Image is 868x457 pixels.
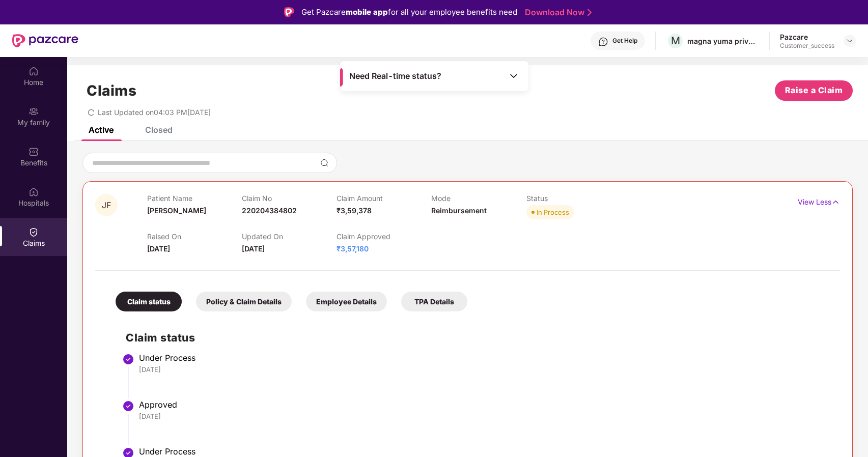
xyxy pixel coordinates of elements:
[526,194,621,203] p: Status
[139,353,830,363] div: Under Process
[687,36,759,46] div: magna yuma private limited
[401,292,467,311] div: TPA Details
[337,206,372,215] span: ₹3,59,378
[337,244,369,253] span: ₹3,57,180
[431,206,487,215] span: Reimbursement
[122,400,134,412] img: svg+xml;base64,PHN2ZyBpZD0iU3RlcC1Eb25lLTMyeDMyIiB4bWxucz0iaHR0cDovL3d3dy53My5vcmcvMjAwMC9zdmciIH...
[102,201,111,210] span: JF
[29,147,39,157] img: svg+xml;base64,PHN2ZyBpZD0iQmVuZWZpdHMiIHhtbG5zPSJodHRwOi8vd3d3LnczLm9yZy8yMDAwL3N2ZyIgd2lkdGg9Ij...
[780,32,834,42] div: Pazcare
[89,125,114,135] div: Active
[785,84,843,97] span: Raise a Claim
[242,206,297,215] span: 220204384802
[139,399,830,410] div: Approved
[126,329,830,346] h2: Claim status
[139,365,830,374] div: [DATE]
[284,7,294,17] img: Logo
[147,194,242,203] p: Patient Name
[139,412,830,421] div: [DATE]
[29,187,39,197] img: svg+xml;base64,PHN2ZyBpZD0iSG9zcGl0YWxzIiB4bWxucz0iaHR0cDovL3d3dy53My5vcmcvMjAwMC9zdmciIHdpZHRoPS...
[349,71,441,81] span: Need Real-time status?
[122,353,134,365] img: svg+xml;base64,PHN2ZyBpZD0iU3RlcC1Eb25lLTMyeDMyIiB4bWxucz0iaHR0cDovL3d3dy53My5vcmcvMjAwMC9zdmciIH...
[537,207,569,217] div: In Process
[612,37,637,45] div: Get Help
[587,7,592,18] img: Stroke
[147,232,242,241] p: Raised On
[116,292,182,311] div: Claim status
[671,35,680,47] span: M
[775,80,853,101] button: Raise a Claim
[831,196,840,208] img: svg+xml;base64,PHN2ZyB4bWxucz0iaHR0cDovL3d3dy53My5vcmcvMjAwMC9zdmciIHdpZHRoPSIxNyIgaGVpZ2h0PSIxNy...
[29,106,39,117] img: svg+xml;base64,PHN2ZyB3aWR0aD0iMjAiIGhlaWdodD0iMjAiIHZpZXdCb3g9IjAgMCAyMCAyMCIgZmlsbD0ibm9uZSIgeG...
[29,66,39,76] img: svg+xml;base64,PHN2ZyBpZD0iSG9tZSIgeG1sbnM9Imh0dHA6Ly93d3cudzMub3JnLzIwMDAvc3ZnIiB3aWR0aD0iMjAiIG...
[598,37,608,47] img: svg+xml;base64,PHN2ZyBpZD0iSGVscC0zMngzMiIgeG1sbnM9Imh0dHA6Ly93d3cudzMub3JnLzIwMDAvc3ZnIiB3aWR0aD...
[98,108,211,117] span: Last Updated on 04:03 PM[DATE]
[88,108,95,117] span: redo
[509,71,519,81] img: Toggle Icon
[29,227,39,237] img: svg+xml;base64,PHN2ZyBpZD0iQ2xhaW0iIHhtbG5zPSJodHRwOi8vd3d3LnczLm9yZy8yMDAwL3N2ZyIgd2lkdGg9IjIwIi...
[846,37,854,45] img: svg+xml;base64,PHN2ZyBpZD0iRHJvcGRvd24tMzJ4MzIiIHhtbG5zPSJodHRwOi8vd3d3LnczLm9yZy8yMDAwL3N2ZyIgd2...
[337,232,431,241] p: Claim Approved
[12,34,78,47] img: New Pazcare Logo
[147,206,206,215] span: [PERSON_NAME]
[320,159,328,167] img: svg+xml;base64,PHN2ZyBpZD0iU2VhcmNoLTMyeDMyIiB4bWxucz0iaHR0cDovL3d3dy53My5vcmcvMjAwMC9zdmciIHdpZH...
[139,446,830,456] div: Under Process
[301,6,517,18] div: Get Pazcare for all your employee benefits need
[87,82,136,99] h1: Claims
[780,42,834,50] div: Customer_success
[431,194,526,203] p: Mode
[306,292,387,311] div: Employee Details
[147,244,170,253] span: [DATE]
[242,194,337,203] p: Claim No
[145,125,173,135] div: Closed
[337,194,431,203] p: Claim Amount
[798,194,840,208] p: View Less
[525,7,589,18] a: Download Now
[242,244,265,253] span: [DATE]
[242,232,337,241] p: Updated On
[196,292,292,311] div: Policy & Claim Details
[346,7,388,17] strong: mobile app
